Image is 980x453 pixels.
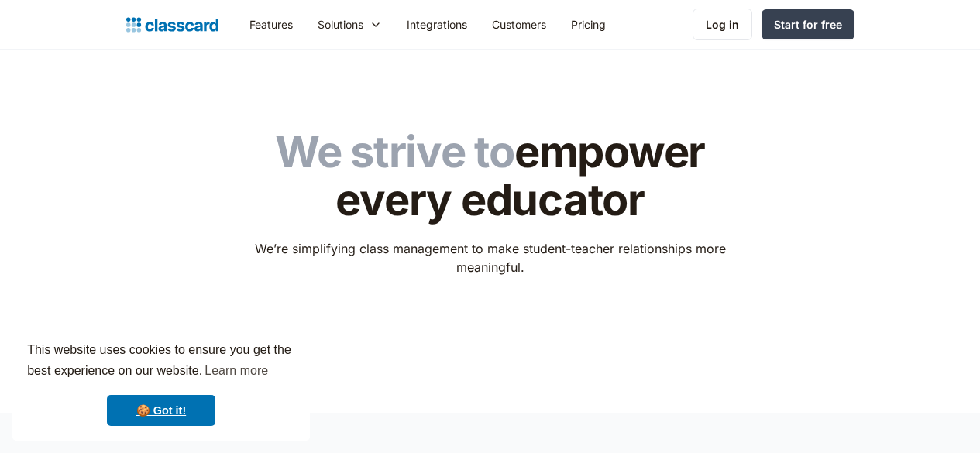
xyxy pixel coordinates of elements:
a: dismiss cookie message [107,395,215,426]
div: Start for free [774,16,842,33]
a: Integrations [394,7,480,42]
div: cookieconsent [12,326,310,441]
span: This website uses cookies to ensure you get the best experience on our website. [27,341,295,383]
p: We’re simplifying class management to make student-teacher relationships more meaningful. [244,239,736,276]
a: Features [237,7,305,42]
a: Log in [693,9,752,40]
a: Start for free [762,9,854,39]
span: We strive to [275,125,514,178]
a: learn more about cookies [202,359,270,383]
h1: empower every educator [244,129,736,224]
div: Solutions [305,7,394,42]
div: Solutions [318,16,363,33]
a: Pricing [559,7,618,42]
a: home [126,14,218,36]
div: Log in [706,16,739,33]
a: Customers [480,7,559,42]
